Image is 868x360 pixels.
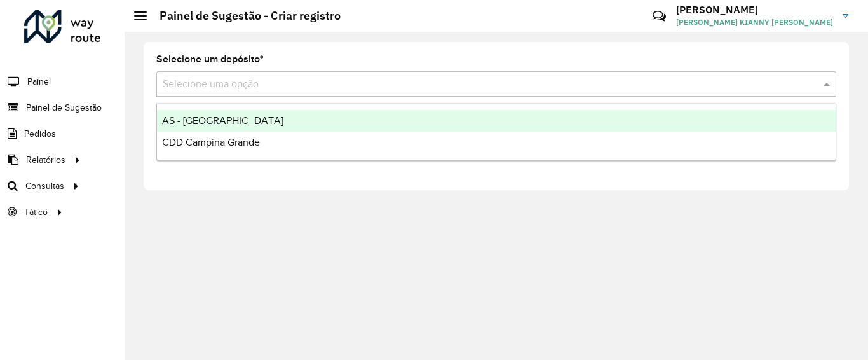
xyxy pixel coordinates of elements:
span: Painel [27,75,51,88]
span: Relatórios [26,153,65,167]
span: Tático [24,205,48,219]
span: [PERSON_NAME] KIANNY [PERSON_NAME] [676,17,833,28]
span: Painel de Sugestão [26,101,102,114]
h2: Painel de Sugestão - Criar registro [147,9,341,23]
a: Contato Rápido [646,3,673,30]
h3: [PERSON_NAME] [676,4,833,16]
span: Pedidos [24,127,56,141]
ng-dropdown-panel: Options list [156,103,836,161]
span: AS - [GEOGRAPHIC_DATA] [162,115,283,126]
span: Consultas [25,179,64,193]
label: Selecione um depósito [156,52,264,67]
span: CDD Campina Grande [162,137,260,148]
